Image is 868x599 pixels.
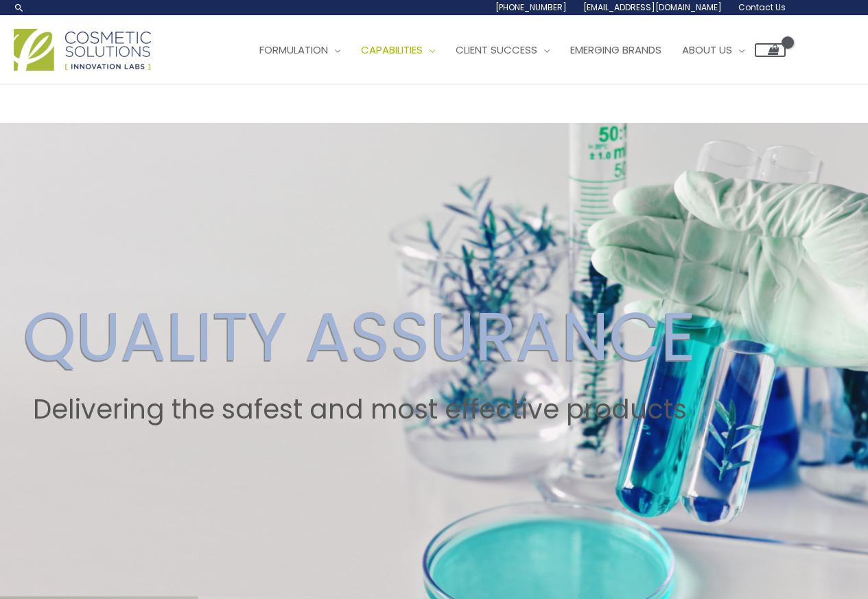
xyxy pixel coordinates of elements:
[456,43,537,57] span: Client Success
[583,1,722,13] span: [EMAIL_ADDRESS][DOMAIN_NAME]
[755,43,786,57] a: View Shopping Cart, empty
[672,30,755,71] a: About Us
[495,1,567,13] span: [PHONE_NUMBER]
[23,296,696,377] h2: QUALITY ASSURANCE
[738,1,786,13] span: Contact Us
[445,30,560,71] a: Client Success
[249,30,351,71] a: Formulation
[23,394,696,425] h2: Delivering the safest and most effective products
[351,30,445,71] a: Capabilities
[259,43,328,57] span: Formulation
[682,43,732,57] span: About Us
[361,43,423,57] span: Capabilities
[570,43,661,57] span: Emerging Brands
[14,29,151,71] img: Cosmetic Solutions Logo
[560,30,672,71] a: Emerging Brands
[14,2,25,13] a: Search icon link
[239,30,786,71] nav: Site Navigation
